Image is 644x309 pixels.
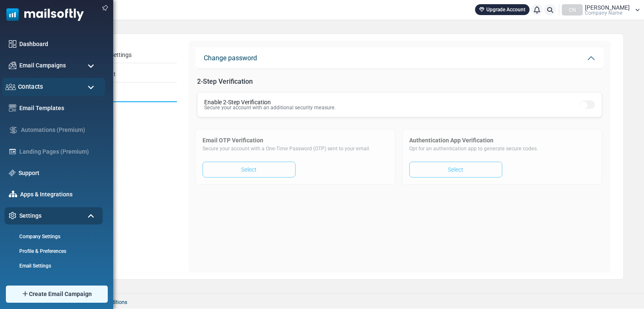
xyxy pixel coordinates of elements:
p: Opt for an authentication app to generate secure codes. [409,145,595,152]
span: Contacts [18,82,43,91]
img: support-icon.svg [9,170,16,176]
h6: 2-Step Verification [197,77,602,85]
div: CN [562,4,583,15]
img: workflow.svg [9,125,18,135]
span: Enable 2-Step Verification [204,99,271,106]
a: Upgrade Account [475,4,530,15]
img: settings-icon.svg [9,212,16,219]
img: campaigns-icon.png [9,62,16,69]
a: Dashboard [19,40,99,49]
footer: 2025 [27,294,644,309]
a: My Account [66,67,177,82]
a: Select [409,162,502,178]
a: Company Settings [5,233,101,240]
span: Company Name [585,10,622,15]
a: Email Settings [5,262,101,270]
a: Support [18,169,99,178]
a: Select [203,162,296,178]
p: Secure your account with an additional security measure. [204,105,336,110]
span: Create Email Campaign [29,290,92,299]
img: landing_pages.svg [9,148,16,155]
span: [PERSON_NAME] [585,5,630,10]
p: Secure your account with a One-Time Password (OTP) sent to your email. [203,145,388,152]
img: email-templates-icon.svg [9,104,16,112]
span: Email OTP Verification [203,136,388,145]
a: Profile & Preferences [5,247,101,255]
a: Company Settings [66,47,177,63]
img: dashboard-icon.svg [9,40,16,48]
span: Email Campaigns [19,61,66,70]
a: CN [PERSON_NAME] Company Name [562,4,640,15]
span: Authentication App Verification [409,136,595,145]
button: Change password [195,47,604,69]
a: Apps & Integrations [20,190,99,199]
span: Settings [19,211,42,220]
a: Security [66,85,177,102]
img: contacts-icon.svg [5,84,16,90]
a: Email Templates [19,104,99,113]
